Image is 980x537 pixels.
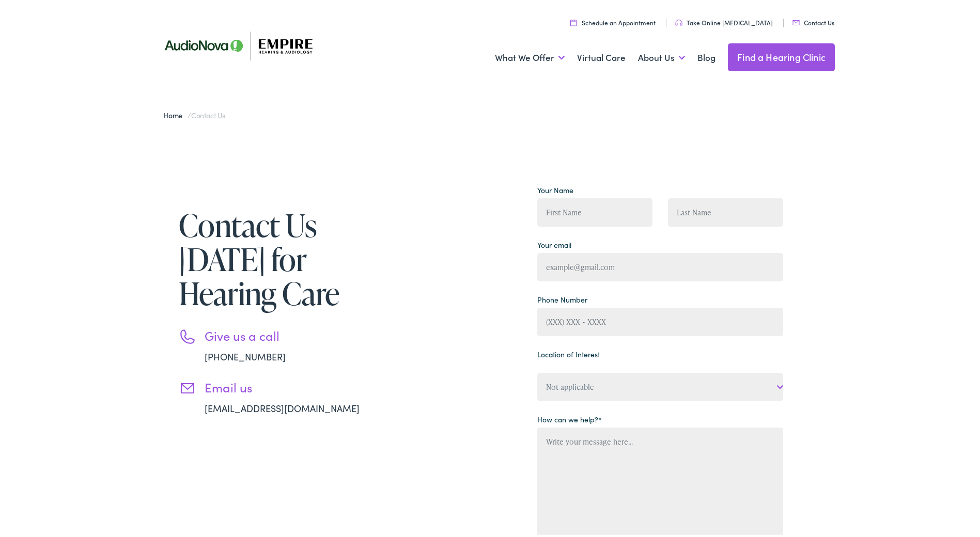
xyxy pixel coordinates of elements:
[191,108,225,118] span: Contact Us
[570,17,577,24] img: utility icon
[697,37,715,75] a: Blog
[537,292,587,303] label: Phone Number
[537,196,652,225] input: First Name
[537,183,573,194] label: Your Name
[537,347,600,358] label: Location of Interest
[792,18,800,23] img: utility icon
[570,16,656,25] a: Schedule an Appointment
[163,108,188,118] a: Home
[537,412,602,423] label: How can we help?
[675,16,773,25] a: Take Online [MEDICAL_DATA]
[495,37,565,75] a: What We Offer
[577,37,626,75] a: Virtual Care
[205,400,360,413] a: [EMAIL_ADDRESS][DOMAIN_NAME]
[205,378,391,393] h3: Email us
[205,348,286,361] a: [PHONE_NUMBER]
[537,306,783,334] input: (XXX) XXX - XXXX
[163,108,225,118] span: /
[537,251,783,279] input: example@gmail.com
[668,196,783,225] input: Last Name
[537,238,571,248] label: Your email
[179,206,391,308] h1: Contact Us [DATE] for Hearing Care
[675,18,682,24] img: utility icon
[638,37,685,75] a: About Us
[728,41,835,69] a: Find a Hearing Clinic
[205,326,391,341] h3: Give us a call
[792,16,834,25] a: Contact Us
